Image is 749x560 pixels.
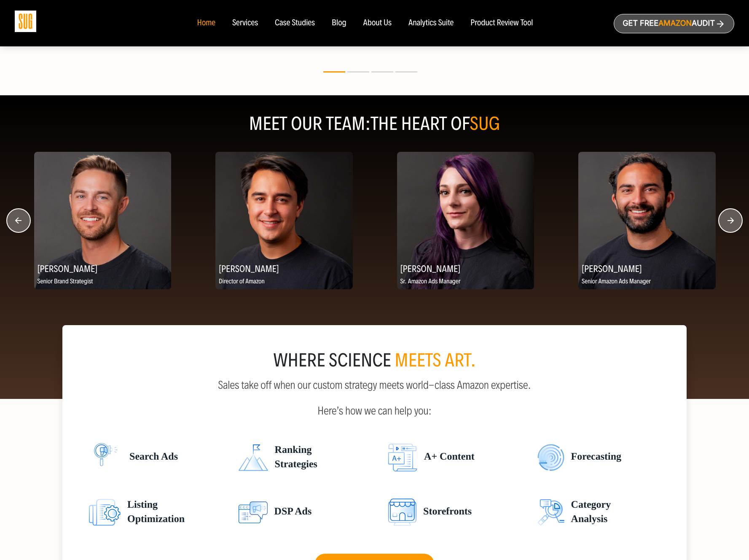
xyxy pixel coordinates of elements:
span: Listing Optimization [121,498,185,527]
img: Search ads [89,443,123,472]
p: Senior Brand Strategist [34,277,172,287]
span: Category Analysis [564,498,611,527]
img: Nikki Valles, Sr. Amazon Ads Manager [397,152,534,289]
img: Scott Ptaszynski, Senior Brand Strategist [34,152,172,289]
img: Search ads [239,443,268,472]
img: Search ads [537,498,564,527]
span: SUG [470,113,500,135]
a: Case Studies [275,19,315,28]
span: meets art. [395,349,476,372]
h2: [PERSON_NAME] [34,260,172,277]
a: Home [197,19,215,28]
img: Alex Peck, Director of Amazon [215,152,353,289]
img: Search ads [239,498,268,527]
span: Storefronts [416,498,472,527]
img: Sug [15,11,36,32]
img: Search ads [89,498,121,527]
p: Sr. Amazon Ads Manager [397,277,534,287]
span: DSP Ads [268,498,312,527]
a: Blog [332,19,346,28]
p: Director of Amazon [215,277,353,287]
span: Ranking Strategies [268,443,317,472]
span: Amazon [658,19,692,28]
h2: [PERSON_NAME] [215,260,353,277]
h2: [PERSON_NAME] [397,260,534,277]
a: About Us [363,19,392,28]
p: Here’s how we can help you: [83,398,666,417]
h2: [PERSON_NAME] [578,260,716,277]
span: Search Ads [123,443,178,472]
span: A+ Content [417,443,475,472]
img: Search ads [537,443,564,472]
a: Product Review Tool [470,19,533,28]
a: Analytics Suite [408,19,454,28]
p: Sales take off when our custom strategy meets world-class Amazon expertise. [83,379,666,391]
div: where science [83,352,666,369]
img: Search ads [388,443,417,472]
a: Services [232,19,258,28]
p: Senior Amazon Ads Manager [578,277,716,287]
span: Forecasting [564,443,622,472]
img: Search ads [388,498,416,527]
img: Anthony Hernandez, Senior Amazon Ads Manager [578,152,716,289]
a: Get freeAmazonAudit [614,14,734,33]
